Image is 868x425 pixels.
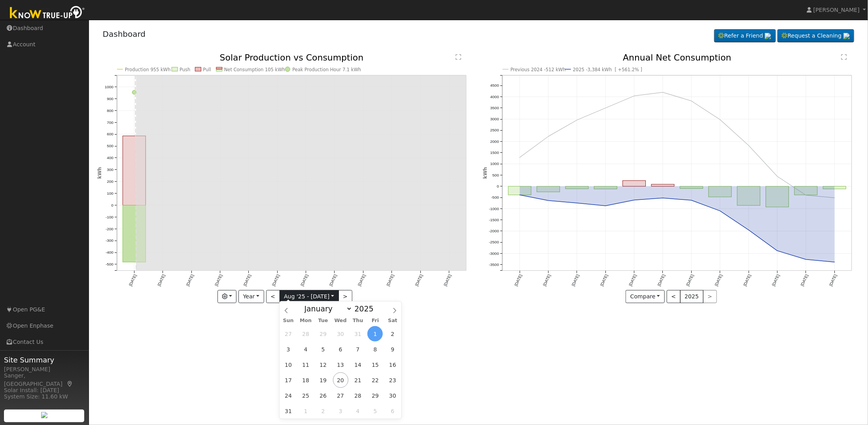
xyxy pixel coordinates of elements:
[350,342,366,357] span: August 7, 2025
[298,372,314,388] span: August 18, 2025
[107,144,113,148] text: 500
[772,274,781,287] text: [DATE]
[385,372,400,388] span: August 23, 2025
[281,357,296,372] span: August 10, 2025
[489,251,499,256] text: -3000
[106,215,113,219] text: -100
[104,85,113,89] text: 1000
[661,197,664,200] circle: onclick=""
[316,342,331,357] span: August 5, 2025
[385,388,400,403] span: August 30, 2025
[128,274,137,287] text: [DATE]
[747,229,751,232] circle: onclick=""
[482,167,488,179] text: kWh
[6,4,89,22] img: Know True-Up
[107,180,113,184] text: 200
[490,139,499,144] text: 2000
[542,274,551,287] text: [DATE]
[385,342,400,357] span: August 9, 2025
[123,205,146,262] rect: onclick=""
[690,199,693,202] circle: onclick=""
[514,274,523,287] text: [DATE]
[297,318,314,323] span: Mon
[651,184,674,186] rect: onclick=""
[367,403,383,419] span: September 5, 2025
[4,372,85,388] div: Sanger, [GEOGRAPHIC_DATA]
[103,29,146,39] a: Dashboard
[661,91,664,94] circle: onclick=""
[384,318,401,323] span: Sat
[667,290,681,304] button: <
[224,67,285,72] text: Net Consumption 105 kWh
[497,184,499,189] text: 0
[157,274,166,287] text: [DATE]
[203,67,211,72] text: Pull
[107,97,113,101] text: 900
[490,151,499,155] text: 1500
[489,263,499,267] text: -3500
[490,117,499,121] text: 3000
[367,357,383,372] span: August 15, 2025
[298,388,314,403] span: August 25, 2025
[414,274,424,287] text: [DATE]
[508,186,531,195] rect: onclick=""
[795,186,818,195] rect: onclick=""
[490,106,499,110] text: 3500
[805,194,808,197] circle: onclick=""
[843,33,850,39] img: retrieve
[565,186,588,189] rect: onclick=""
[623,181,646,186] rect: onclick=""
[106,227,113,231] text: -200
[385,357,400,372] span: August 16, 2025
[316,403,331,419] span: September 2, 2025
[316,357,331,372] span: August 12, 2025
[125,67,170,72] text: Production 955 kWh
[823,186,846,189] rect: onclick=""
[367,318,384,323] span: Fri
[443,274,452,287] text: [DATE]
[243,274,252,287] text: [DATE]
[219,53,363,63] text: Solar Production vs Consumption
[489,218,499,222] text: -1500
[367,326,383,342] span: August 1, 2025
[333,403,348,419] span: September 3, 2025
[776,249,779,252] circle: onclick=""
[350,403,366,419] span: September 4, 2025
[281,342,296,357] span: August 3, 2025
[489,240,499,245] text: -2500
[489,229,499,233] text: -2000
[685,274,694,287] text: [DATE]
[490,95,499,99] text: 4000
[4,355,85,365] span: Site Summary
[680,186,703,189] rect: onclick=""
[714,29,776,43] a: Refer a Friend
[106,262,113,267] text: -500
[599,274,609,287] text: [DATE]
[292,67,361,72] text: Peak Production Hour 7.1 kWh
[266,290,280,304] button: <
[123,136,146,205] rect: onclick=""
[385,403,400,419] span: September 6, 2025
[281,372,296,388] span: August 17, 2025
[185,274,195,287] text: [DATE]
[626,290,665,304] button: Compare
[350,357,366,372] span: August 14, 2025
[573,67,643,72] text: 2025 -3,384 kWh [ +561.2% ]
[385,326,400,342] span: August 2, 2025
[238,290,264,304] button: Year
[281,388,296,403] span: August 24, 2025
[575,202,579,205] circle: onclick=""
[107,168,113,172] text: 300
[738,186,760,205] rect: onclick=""
[107,120,113,125] text: 700
[4,393,85,401] div: System Size: 11.60 kW
[298,342,314,357] span: August 4, 2025
[107,156,113,160] text: 400
[777,29,854,43] a: Request a Cleaning
[214,274,223,287] text: [DATE]
[719,118,722,121] circle: onclick=""
[66,381,74,387] a: Map
[490,83,499,88] text: 4500
[747,144,751,147] circle: onclick=""
[518,194,521,197] circle: onclick=""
